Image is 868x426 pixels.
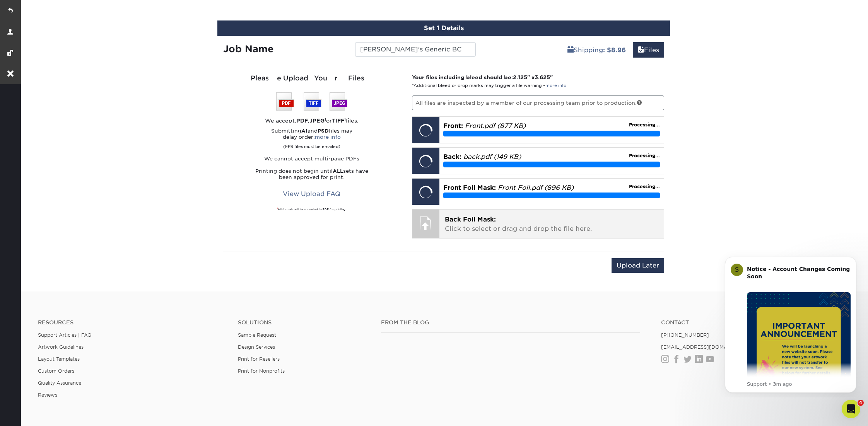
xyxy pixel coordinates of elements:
em: back.pdf (149 KB) [463,153,521,160]
h4: Solutions [238,319,369,326]
input: Enter a job name [355,42,475,57]
sup: 1 [325,117,326,121]
div: Set 1 Details [217,20,670,36]
a: Quality Assurance [38,380,81,386]
a: Files [633,42,664,58]
a: [EMAIL_ADDRESS][DOMAIN_NAME] [661,344,754,350]
a: Custom Orders [38,368,74,374]
a: Layout Templates [38,356,80,362]
a: Artwork Guidelines [38,344,84,350]
div: We accept: , or files. [223,117,400,124]
iframe: Intercom notifications message [713,250,868,397]
p: All files are inspected by a member of our processing team prior to production. [412,95,665,110]
b: : $8.96 [603,46,626,54]
strong: ALL [333,168,343,174]
strong: AI [301,128,308,134]
a: more info [545,83,566,88]
small: (EPS files must be emailed) [283,140,340,150]
strong: TIFF [332,118,344,124]
a: Print for Nonprofits [238,368,285,374]
em: Front.pdf (877 KB) [465,122,526,130]
a: Print for Resellers [238,356,280,362]
strong: Your files including bleed should be: " x " [412,74,553,80]
a: more info [315,134,341,140]
span: 4 [858,400,864,406]
h4: Resources [38,319,226,326]
a: Reviews [38,392,57,398]
div: Please Upload Your Files [223,73,400,83]
a: Design Services [238,344,275,350]
sup: 1 [277,207,278,210]
span: Back: [443,153,461,160]
p: Click to select or drag and drop the file here. [445,215,659,233]
strong: Job Name [223,43,273,55]
span: files [638,46,644,54]
h4: From the Blog [381,319,640,326]
p: Printing does not begin until sets have been approved for print. [223,168,400,181]
a: [PHONE_NUMBER] [661,332,709,338]
sup: 1 [344,117,346,121]
span: Front Foil Mask: [443,184,496,191]
span: Front: [443,122,463,130]
p: Submitting and files may delay order: [223,128,400,150]
a: Sample Request [238,332,276,338]
img: We accept: PSD, TIFF, or JPEG (JPG) [276,92,347,111]
iframe: Intercom live chat [842,400,860,418]
p: We cannot accept multi-page PDFs [223,156,400,162]
em: Front Foil.pdf (896 KB) [498,184,574,191]
a: Support Articles | FAQ [38,332,92,338]
span: shipping [567,46,574,54]
strong: JPEG [309,118,325,124]
a: View Upload FAQ [278,187,345,201]
input: Upload Later [612,258,664,273]
span: 3.625 [535,74,550,80]
span: Back Foil Mask: [445,216,496,223]
small: *Additional bleed or crop marks may trigger a file warning – [412,83,566,88]
strong: PDF [296,118,308,124]
a: Contact [661,319,849,326]
span: 2.125 [513,74,527,80]
a: Shipping: $8.96 [562,42,631,58]
strong: PSD [318,128,329,134]
div: All formats will be converted to PDF for printing. [223,208,400,211]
